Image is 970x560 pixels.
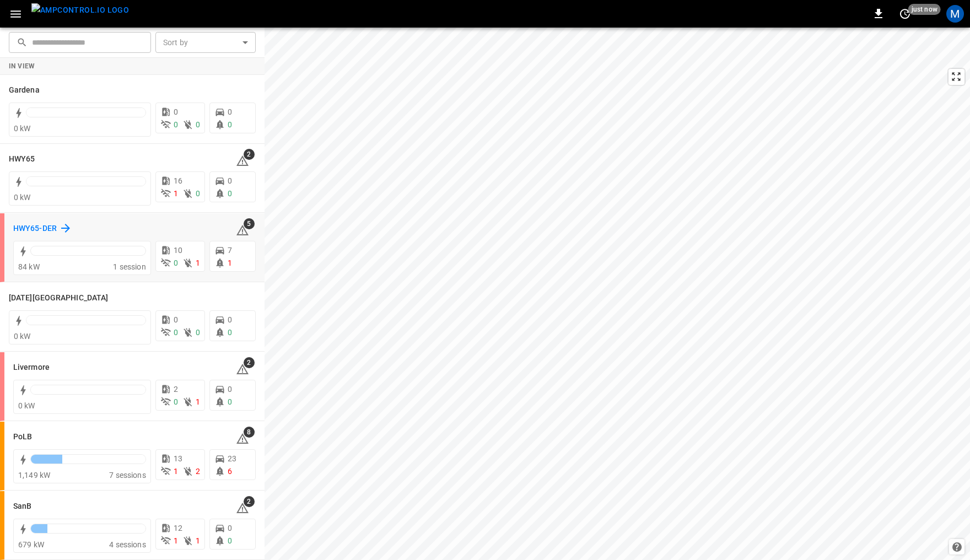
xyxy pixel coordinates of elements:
[196,467,200,476] span: 2
[196,259,200,267] span: 1
[228,315,232,324] span: 0
[174,524,182,532] span: 12
[228,397,232,406] span: 0
[228,454,236,463] span: 23
[9,84,40,96] h6: Gardena
[13,500,31,513] h6: SanB
[174,397,178,406] span: 0
[174,120,178,129] span: 0
[174,536,178,545] span: 1
[244,496,255,507] span: 2
[18,401,35,410] span: 0 kW
[244,427,255,438] span: 8
[18,471,50,480] span: 1,149 kW
[228,259,232,267] span: 1
[244,357,255,368] span: 2
[14,332,31,341] span: 0 kW
[109,471,146,480] span: 7 sessions
[9,153,35,165] h6: HWY65
[946,5,964,23] div: profile-icon
[174,107,178,116] span: 0
[196,328,200,337] span: 0
[109,540,146,549] span: 4 sessions
[244,149,255,160] span: 2
[196,189,200,198] span: 0
[14,124,31,133] span: 0 kW
[174,315,178,324] span: 0
[174,176,182,185] span: 16
[196,397,200,406] span: 1
[196,536,200,545] span: 1
[174,467,178,476] span: 1
[174,259,178,267] span: 0
[174,189,178,198] span: 1
[228,536,232,545] span: 0
[228,467,232,476] span: 6
[174,454,182,463] span: 13
[228,246,232,255] span: 7
[228,120,232,129] span: 0
[228,189,232,198] span: 0
[896,5,914,23] button: set refresh interval
[174,246,182,255] span: 10
[228,107,232,116] span: 0
[9,292,108,304] h6: Karma Center
[18,262,40,271] span: 84 kW
[908,4,941,15] span: just now
[228,385,232,394] span: 0
[244,218,255,229] span: 5
[174,385,178,394] span: 2
[13,431,32,443] h6: PoLB
[14,193,31,202] span: 0 kW
[9,62,35,70] strong: In View
[196,120,200,129] span: 0
[174,328,178,337] span: 0
[31,3,129,17] img: ampcontrol.io logo
[228,176,232,185] span: 0
[113,262,145,271] span: 1 session
[13,362,50,374] h6: Livermore
[228,524,232,532] span: 0
[13,223,57,235] h6: HWY65-DER
[18,540,44,549] span: 679 kW
[228,328,232,337] span: 0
